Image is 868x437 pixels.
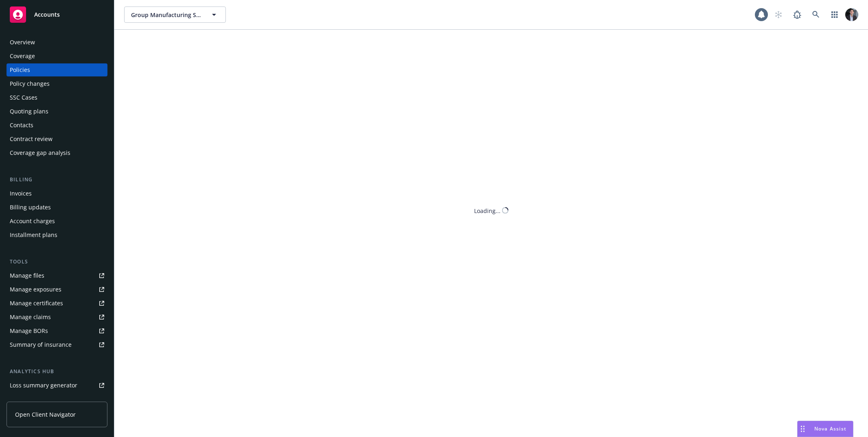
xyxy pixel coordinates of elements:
div: Coverage gap analysis [10,146,70,159]
button: Group Manufacturing Services [124,7,226,23]
a: Policies [7,63,107,76]
div: Drag to move [798,421,808,437]
a: Contacts [7,119,107,132]
div: Manage certificates [10,297,63,310]
div: Policies [10,63,30,76]
button: Nova Assist [797,421,853,437]
div: Manage BORs [10,324,48,337]
a: Loss summary generator [7,379,107,392]
div: Invoices [10,187,32,200]
a: Account charges [7,215,107,228]
div: Manage claims [10,311,51,324]
span: Open Client Navigator [15,410,76,419]
div: Analytics hub [7,367,107,376]
div: SSC Cases [10,91,37,104]
a: Manage certificates [7,297,107,310]
a: Search [808,7,824,23]
a: Manage BORs [7,324,107,337]
a: Start snowing [770,7,787,23]
div: Manage files [10,269,44,282]
div: Account charges [10,215,55,228]
a: Coverage gap analysis [7,146,107,159]
a: Contract review [7,133,107,146]
div: Loading... [474,206,501,215]
div: Installment plans [10,228,57,241]
img: photo [845,8,858,21]
a: Summary of insurance [7,338,107,351]
div: Contract review [10,133,52,146]
a: Installment plans [7,228,107,241]
div: Manage exposures [10,283,61,296]
a: Manage files [7,269,107,282]
div: Billing updates [10,201,51,214]
a: Overview [7,36,107,49]
div: Tools [7,258,107,266]
a: Manage claims [7,311,107,324]
div: Summary of insurance [10,338,72,351]
div: Contacts [10,119,33,132]
a: Quoting plans [7,105,107,118]
div: Quoting plans [10,105,48,118]
a: Invoices [7,187,107,200]
a: Accounts [7,3,107,26]
div: Loss summary generator [10,379,77,392]
a: Manage exposures [7,283,107,296]
div: Overview [10,36,35,49]
span: Group Manufacturing Services [131,11,201,19]
a: SSC Cases [7,91,107,104]
a: Switch app [826,7,843,23]
a: Billing updates [7,201,107,214]
span: Nova Assist [814,425,846,432]
a: Policy changes [7,77,107,90]
div: Policy changes [10,77,50,90]
span: Accounts [34,11,60,18]
div: Coverage [10,50,35,63]
a: Coverage [7,50,107,63]
a: Report a Bug [789,7,805,23]
div: Billing [7,176,107,184]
